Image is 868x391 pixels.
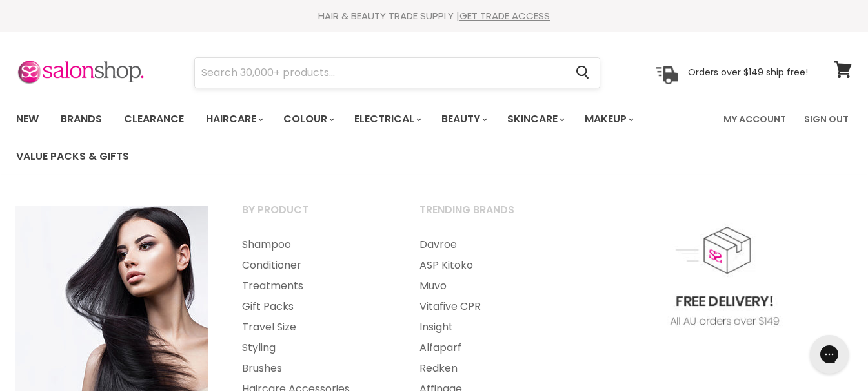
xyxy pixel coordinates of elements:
[226,276,401,296] a: Treatments
[226,255,401,276] a: Conditioner
[226,317,401,338] a: Travel Size
[196,106,271,133] a: Haircare
[716,106,794,133] a: My Account
[114,106,194,133] a: Clearance
[194,57,600,88] form: Product
[498,106,572,133] a: Skincare
[565,58,600,88] button: Search
[226,338,401,358] a: Styling
[226,358,401,379] a: Brushes
[803,330,855,378] iframe: Gorgias live chat messenger
[403,338,578,358] a: Alfaparf
[6,100,716,175] ul: Main menu
[403,255,578,276] a: ASP Kitoko
[575,106,641,133] a: Makeup
[195,58,565,88] input: Search
[403,317,578,338] a: Insight
[403,200,578,232] a: Trending Brands
[403,276,578,296] a: Muvo
[226,234,401,255] a: Shampoo
[403,296,578,317] a: Vitafive CPR
[226,200,401,232] a: By Product
[403,234,578,255] a: Davroe
[432,106,495,133] a: Beauty
[688,66,808,78] p: Orders over $149 ship free!
[6,106,48,133] a: New
[226,296,401,317] a: Gift Packs
[796,106,856,133] a: Sign Out
[274,106,342,133] a: Colour
[403,358,578,379] a: Redken
[345,106,429,133] a: Electrical
[6,143,139,170] a: Value Packs & Gifts
[459,9,550,23] a: GET TRADE ACCESS
[51,106,112,133] a: Brands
